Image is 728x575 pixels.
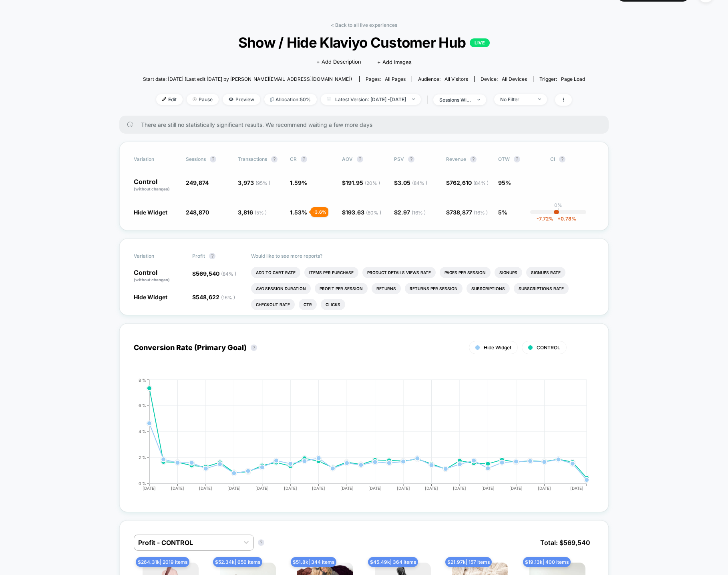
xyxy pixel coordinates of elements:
li: Subscriptions Rate [514,283,569,294]
li: Returns [372,283,401,294]
tspan: [DATE] [255,486,269,491]
button: ? [271,156,278,162]
span: $ [192,294,235,301]
span: Show / Hide Klaviyo Customer Hub [165,34,563,51]
li: Subscriptions [467,283,510,294]
tspan: 6 % [139,403,146,408]
span: 1.59 % [290,179,307,186]
button: ? [251,345,257,351]
span: ( 16 % ) [412,210,426,216]
tspan: [DATE] [481,486,495,491]
p: Would like to see more reports? [251,253,595,259]
span: (without changes) [134,186,170,191]
span: OTW [498,156,542,162]
button: ? [301,156,307,162]
span: Start date: [DATE] (Last edit [DATE] by [PERSON_NAME][EMAIL_ADDRESS][DOMAIN_NAME]) [143,76,352,82]
span: $ 21.97k | 157 items [445,557,492,567]
span: 191.95 [346,179,380,186]
span: all pages [385,76,406,82]
tspan: [DATE] [510,486,523,491]
span: ( 84 % ) [412,180,427,186]
tspan: [DATE] [425,486,438,491]
span: 248,870 [186,209,209,216]
img: end [193,97,197,101]
li: Ctr [299,299,317,310]
span: 3,816 [238,209,267,216]
img: edit [162,97,166,101]
span: $ 264.31k | 2019 items [136,557,189,567]
span: 2.97 [398,209,426,216]
span: Hide Widget [134,294,167,301]
span: $ [446,209,488,216]
span: AOV [342,156,353,162]
span: 738,877 [450,209,488,216]
div: No Filter [500,96,532,102]
span: all devices [502,76,527,82]
span: 193.63 [346,209,381,216]
tspan: 8 % [139,377,146,382]
span: + Add Images [377,59,412,65]
span: There are still no statistically significant results. We recommend waiting a few more days [141,121,593,128]
span: Total: $ 569,540 [536,535,594,551]
span: Allocation: 50% [264,94,317,105]
li: Pages Per Session [440,267,491,278]
span: + Add Description [316,58,361,66]
div: Pages: [366,76,406,82]
span: | [425,94,433,106]
span: ( 20 % ) [365,180,380,186]
span: 0.78 % [553,216,576,222]
p: Control [134,178,178,192]
span: Latest Version: [DATE] - [DATE] [321,94,421,105]
span: 1.53 % [290,209,307,216]
div: Trigger: [539,76,585,82]
li: Profit Per Session [315,283,368,294]
button: ? [559,156,565,162]
button: ? [408,156,414,162]
span: $ [394,179,427,186]
tspan: 0 % [139,481,146,486]
span: CR [290,156,297,162]
span: Variation [134,156,178,162]
span: ( 16 % ) [474,210,488,216]
span: 762,610 [450,179,489,186]
li: Product Details Views Rate [362,267,436,278]
button: ? [514,156,520,162]
span: $ 19.13k | 400 items [523,557,571,567]
span: ( 84 % ) [221,271,236,277]
span: Hide Widget [134,209,167,216]
p: | [557,208,559,214]
span: CONTROL [537,345,560,351]
p: LIVE [470,38,490,47]
tspan: 4 % [139,429,146,434]
tspan: [DATE] [199,486,212,491]
span: + [557,216,561,222]
button: ? [470,156,477,162]
span: $ [192,270,236,277]
li: Items Per Purchase [304,267,358,278]
span: 5% [498,209,507,216]
p: 0% [554,202,562,208]
span: 95% [498,179,511,186]
li: Returns Per Session [405,283,463,294]
button: ? [209,253,215,259]
span: Preview [223,94,260,105]
span: 3.05 [398,179,427,186]
tspan: [DATE] [397,486,410,491]
span: $ [446,179,489,186]
a: < Back to all live experiences [331,22,397,28]
img: calendar [327,97,331,101]
button: ? [210,156,216,162]
li: Signups Rate [526,267,565,278]
span: Hide Widget [484,345,511,351]
button: ? [357,156,363,162]
div: Audience: [418,76,468,82]
span: 3,973 [238,179,270,186]
img: end [477,99,480,100]
span: ( 95 % ) [255,180,270,186]
span: -7.72 % [537,216,553,222]
span: $ 52.34k | 656 items [213,557,262,567]
span: 548,622 [196,294,235,301]
span: Profit [192,253,205,259]
span: CI [550,156,594,162]
tspan: 2 % [139,455,146,460]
